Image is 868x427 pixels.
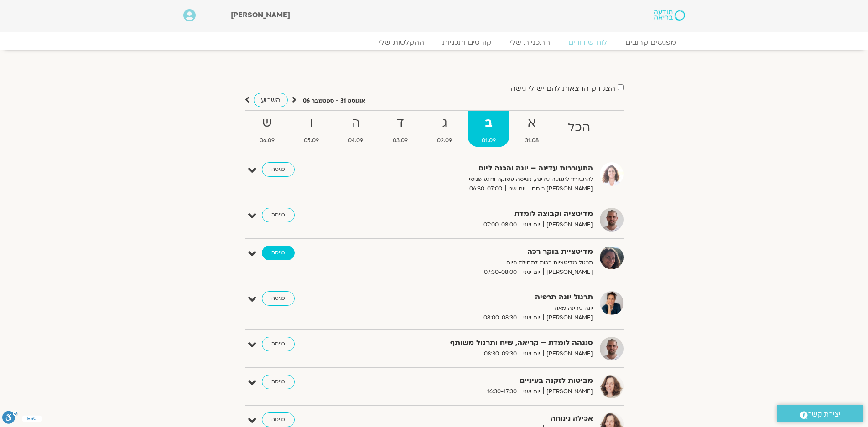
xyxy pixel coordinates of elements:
[520,268,543,277] span: יום שני
[262,337,295,351] a: כניסה
[511,136,552,145] span: 31.08
[369,162,593,175] strong: התעוררות עדינה – יוגה והכנה ליום
[543,313,593,323] span: [PERSON_NAME]
[481,268,520,277] span: 07:30-08:00
[543,268,593,277] span: [PERSON_NAME]
[231,10,290,20] span: [PERSON_NAME]
[261,96,281,104] span: השבוע
[554,111,604,147] a: הכל
[369,175,593,184] p: להתעורר לתנועה עדינה, נשימה עמוקה ורוגע פנימי
[481,349,520,359] span: 08:30-09:30
[511,113,552,134] strong: א
[543,387,593,396] span: [PERSON_NAME]
[369,337,593,349] strong: סנגהה לומדת – קריאה, שיח ותרגול משותף
[529,184,593,194] span: [PERSON_NAME] רוחם
[379,136,421,145] span: 03.09
[290,113,333,134] strong: ו
[369,291,593,304] strong: תרגול יוגה תרפיה
[379,111,421,147] a: ד03.09
[290,136,333,145] span: 05.09
[520,313,543,323] span: יום שני
[262,412,295,427] a: כניסה
[520,349,543,359] span: יום שני
[433,38,500,47] a: קורסים ותכניות
[520,387,543,396] span: יום שני
[466,184,505,194] span: 06:30-07:00
[369,38,433,47] a: ההקלטות שלי
[290,111,333,147] a: ו05.09
[369,258,593,268] p: תרגול מדיטציות רכות לתחילת היום
[520,220,543,230] span: יום שני
[254,93,288,107] a: השבוע
[511,111,552,147] a: א31.08
[423,111,466,147] a: ג02.09
[543,220,593,230] span: [PERSON_NAME]
[246,111,288,147] a: ש06.09
[777,405,863,422] a: יצירת קשר
[334,113,377,134] strong: ה
[480,220,520,230] span: 07:00-08:00
[616,38,685,47] a: מפגשים קרובים
[505,184,529,194] span: יום שני
[369,304,593,313] p: יוגה עדינה מאוד
[480,313,520,323] span: 08:00-08:30
[559,38,616,47] a: לוח שידורים
[543,349,593,359] span: [PERSON_NAME]
[369,208,593,220] strong: מדיטציה וקבוצה לומדת
[423,113,466,134] strong: ג
[262,208,295,222] a: כניסה
[262,375,295,389] a: כניסה
[808,408,841,421] span: יצירת קשר
[468,113,509,134] strong: ב
[379,113,421,134] strong: ד
[500,38,559,47] a: התכניות שלי
[468,111,509,147] a: ב01.09
[246,136,288,145] span: 06.09
[262,162,295,177] a: כניסה
[262,246,295,260] a: כניסה
[423,136,466,145] span: 02.09
[484,387,520,396] span: 16:30-17:30
[369,412,593,425] strong: אכילה נינוחה
[262,291,295,306] a: כניסה
[369,375,593,387] strong: מביטות לזקנה בעיניים
[468,136,509,145] span: 01.09
[369,246,593,258] strong: מדיטציית בוקר רכה
[303,96,365,106] p: אוגוסט 31 - ספטמבר 06
[554,118,604,138] strong: הכל
[334,111,377,147] a: ה04.09
[334,136,377,145] span: 04.09
[246,113,288,134] strong: ש
[183,38,685,47] nav: Menu
[510,84,615,93] label: הצג רק הרצאות להם יש לי גישה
